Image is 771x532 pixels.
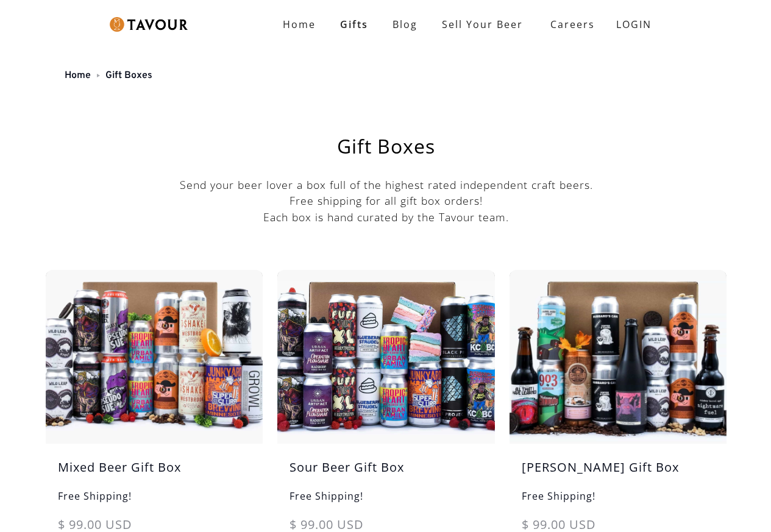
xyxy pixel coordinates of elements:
[105,69,152,82] a: Gift Boxes
[328,12,380,37] a: Gifts
[46,489,263,516] h6: Free Shipping!
[46,177,727,225] p: Send your beer lover a box full of the highest rated independent craft beers. Free shipping for a...
[510,489,727,516] h6: Free Shipping!
[46,458,263,489] h5: Mixed Beer Gift Box
[277,489,494,516] h6: Free Shipping!
[604,12,664,37] a: LOGIN
[550,12,595,37] strong: Careers
[430,12,535,37] a: Sell Your Beer
[380,12,430,37] a: Blog
[510,458,727,489] h5: [PERSON_NAME] Gift Box
[271,12,328,37] a: Home
[283,18,316,31] strong: Home
[76,137,696,156] h1: Gift Boxes
[535,7,604,41] a: Careers
[277,458,494,489] h5: Sour Beer Gift Box
[65,69,91,82] a: Home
